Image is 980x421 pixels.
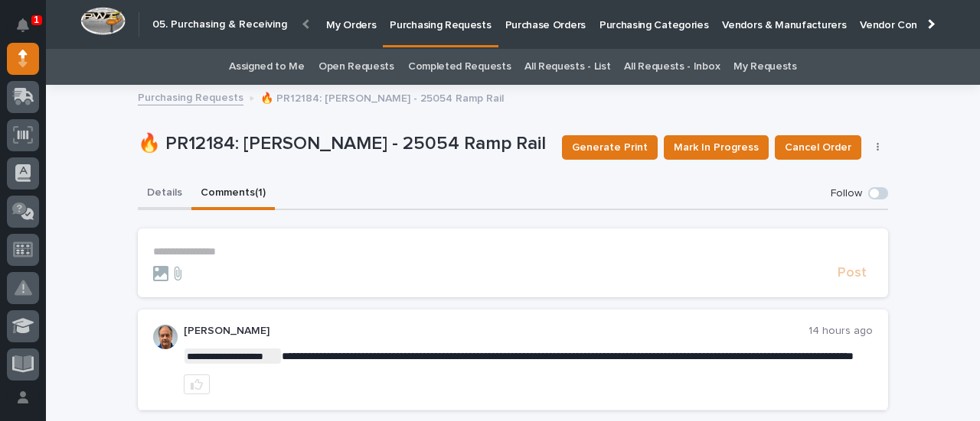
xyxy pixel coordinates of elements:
[408,49,511,85] a: Completed Requests
[838,264,867,282] span: Post
[831,187,862,200] p: Follow
[260,89,504,105] p: 🔥 PR12184: [PERSON_NAME] - 25054 Ramp Rail
[152,18,287,31] h2: 05. Purchasing & Receiving
[572,138,648,157] span: Generate Print
[562,135,658,160] button: Generate Print
[733,49,797,85] a: My Requests
[138,133,550,155] p: 🔥 PR12184: [PERSON_NAME] - 25054 Ramp Rail
[19,18,39,43] div: Notifications1
[7,9,39,41] button: Notifications
[184,374,210,394] button: like this post
[831,264,873,282] button: Post
[229,49,305,85] a: Assigned to Me
[775,135,861,160] button: Cancel Order
[624,49,720,85] a: All Requests - Inbox
[318,49,394,85] a: Open Requests
[785,138,851,157] span: Cancel Order
[184,325,808,338] p: [PERSON_NAME]
[674,138,759,157] span: Mark In Progress
[138,178,191,210] button: Details
[138,88,243,105] a: Purchasing Requests
[664,135,769,160] button: Mark In Progress
[153,325,178,349] img: AOh14Gjn3BYdNC5pOMCl7OXTW03sj8FStISf1FOxee1lbw=s96-c
[191,178,275,210] button: Comments (1)
[34,15,39,25] p: 1
[524,49,610,85] a: All Requests - List
[80,7,126,35] img: Workspace Logo
[808,325,873,338] p: 14 hours ago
